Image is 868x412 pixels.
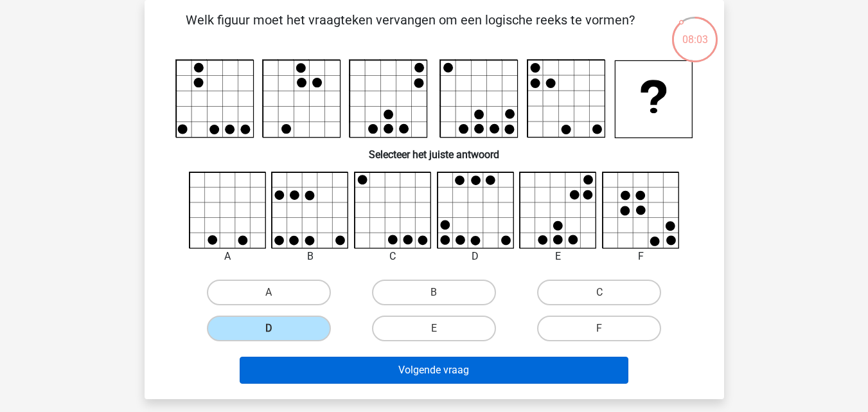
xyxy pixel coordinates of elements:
button: Volgende vraag [240,357,628,384]
label: A [207,280,331,305]
p: Welk figuur moet het vraagteken vervangen om een logische reeks te vormen? [165,10,655,49]
h6: Selecteer het juiste antwoord [165,138,704,161]
label: B [372,280,496,305]
div: F [592,249,689,264]
div: E [509,249,607,264]
label: C [537,280,661,305]
div: D [427,249,524,264]
label: E [372,316,496,341]
div: C [344,249,441,264]
div: A [179,249,276,264]
div: 08:03 [671,15,719,48]
label: F [537,316,661,341]
label: D [207,316,331,341]
div: B [261,249,359,264]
